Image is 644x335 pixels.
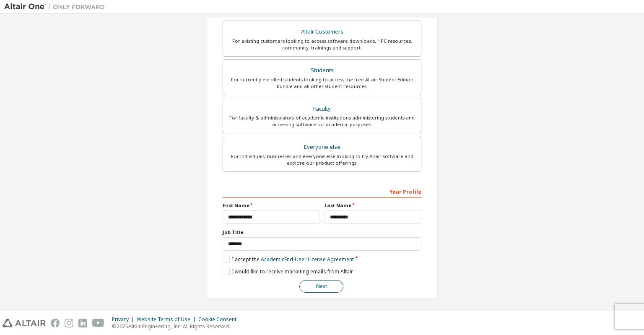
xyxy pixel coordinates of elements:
[228,26,416,38] div: Altair Customers
[223,229,421,236] label: Job Title
[92,319,104,327] img: youtube.svg
[261,256,354,263] a: Academic End-User License Agreement
[228,141,416,153] div: Everyone else
[65,319,73,327] img: instagram.svg
[299,280,343,293] button: Next
[4,3,109,11] img: Altair One
[325,202,421,209] label: Last Name
[198,316,241,323] div: Cookie Consent
[228,103,416,115] div: Faculty
[223,202,319,209] label: First Name
[112,316,137,323] div: Privacy
[112,323,241,330] p: © 2025 Altair Engineering, Inc. All Rights Reserved.
[3,319,46,327] img: altair_logo.svg
[137,316,198,323] div: Website Terms of Use
[223,268,353,275] label: I would like to receive marketing emails from Altair
[223,256,354,263] label: I accept the
[228,114,416,128] div: For faculty & administrators of academic institutions administering students and accessing softwa...
[223,184,421,198] div: Your Profile
[228,153,416,166] div: For individuals, businesses and everyone else looking to try Altair software and explore our prod...
[228,38,416,51] div: For existing customers looking to access software downloads, HPC resources, community, trainings ...
[228,65,416,76] div: Students
[78,319,87,327] img: linkedin.svg
[51,319,60,327] img: facebook.svg
[228,76,416,90] div: For currently enrolled students looking to access the free Altair Student Edition bundle and all ...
